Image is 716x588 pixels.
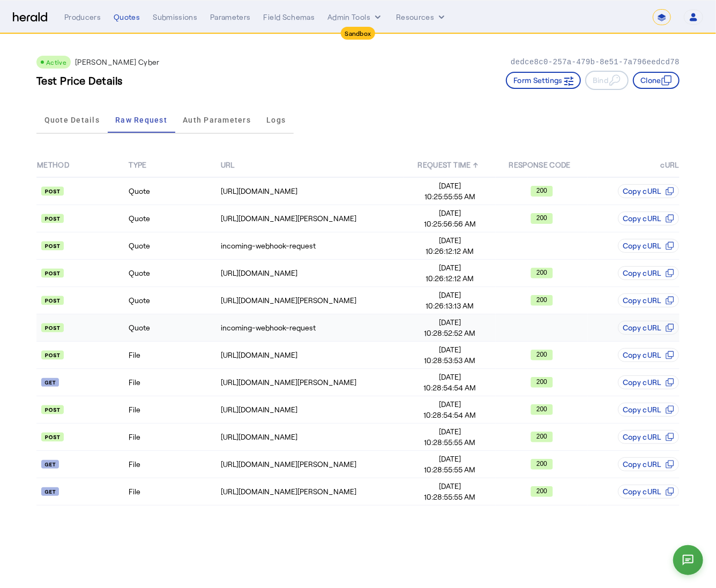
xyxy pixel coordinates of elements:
[405,235,495,246] span: [DATE]
[341,27,376,40] div: Sandbox
[405,399,495,410] span: [DATE]
[405,290,495,300] span: [DATE]
[405,481,495,492] span: [DATE]
[221,459,404,470] div: [URL][DOMAIN_NAME][PERSON_NAME]
[153,12,197,22] div: Submissions
[221,486,404,497] div: [URL][DOMAIN_NAME][PERSON_NAME]
[633,72,680,89] button: Clone
[618,293,679,307] button: Copy cURL
[618,485,679,499] button: Copy cURL
[183,116,251,124] span: Auth Parameters
[128,369,220,396] td: File
[405,273,495,284] span: 10:26:12:12 AM
[536,269,547,276] text: 200
[115,116,167,124] span: Raw Request
[496,153,587,177] th: RESPONSE CODE
[536,351,547,358] text: 200
[221,432,404,442] div: [URL][DOMAIN_NAME]
[585,71,629,90] button: Bind
[128,342,220,369] td: File
[221,186,404,197] div: [URL][DOMAIN_NAME]
[405,454,495,464] span: [DATE]
[405,426,495,437] span: [DATE]
[405,410,495,420] span: 10:28:54:54 AM
[618,266,679,280] button: Copy cURL
[588,153,680,177] th: cURL
[536,187,547,194] text: 200
[536,433,547,440] text: 200
[405,317,495,328] span: [DATE]
[536,214,547,222] text: 200
[128,396,220,424] td: File
[405,464,495,475] span: 10:28:55:55 AM
[506,72,581,89] button: Form Settings
[266,116,286,124] span: Logs
[536,378,547,386] text: 200
[536,296,547,304] text: 200
[511,57,680,67] p: dedce8c0-257a-479b-8e51-7a796eedcd78
[75,57,160,67] p: [PERSON_NAME] Cyber
[618,239,679,253] button: Copy cURL
[221,213,404,224] div: [URL][DOMAIN_NAME][PERSON_NAME]
[618,321,679,335] button: Copy cURL
[128,260,220,287] td: Quote
[221,322,404,333] div: incoming-webhook-request
[618,212,679,225] button: Copy cURL
[404,153,496,177] th: REQUEST TIME
[405,262,495,273] span: [DATE]
[114,12,140,22] div: Quotes
[36,73,123,88] h3: Test Price Details
[128,424,220,451] td: File
[221,404,404,415] div: [URL][DOMAIN_NAME]
[221,377,404,388] div: [URL][DOMAIN_NAME][PERSON_NAME]
[536,487,547,495] text: 200
[128,314,220,342] td: Quote
[618,375,679,389] button: Copy cURL
[221,268,404,278] div: [URL][DOMAIN_NAME]
[405,246,495,257] span: 10:26:12:12 AM
[221,350,404,360] div: [URL][DOMAIN_NAME]
[405,372,495,382] span: [DATE]
[44,116,100,124] span: Quote Details
[128,451,220,478] td: File
[128,177,220,205] td: Quote
[405,300,495,311] span: 10:26:13:13 AM
[618,457,679,471] button: Copy cURL
[264,12,315,22] div: Field Schemas
[536,405,547,413] text: 200
[618,184,679,198] button: Copy cURL
[221,295,404,306] div: [URL][DOMAIN_NAME][PERSON_NAME]
[36,153,128,177] th: METHOD
[221,240,404,251] div: incoming-webhook-request
[128,205,220,232] td: Quote
[405,180,495,191] span: [DATE]
[405,208,495,218] span: [DATE]
[64,12,101,22] div: Producers
[396,12,447,22] button: Resources dropdown menu
[405,382,495,393] span: 10:28:54:54 AM
[210,12,251,22] div: Parameters
[405,328,495,338] span: 10:28:52:52 AM
[473,160,478,169] span: ↑
[405,344,495,355] span: [DATE]
[128,153,220,177] th: TYPE
[128,478,220,506] td: File
[405,492,495,502] span: 10:28:55:55 AM
[46,58,66,66] span: Active
[618,348,679,362] button: Copy cURL
[618,403,679,417] button: Copy cURL
[13,12,47,22] img: Herald Logo
[405,218,495,229] span: 10:25:56:56 AM
[405,355,495,366] span: 10:28:53:53 AM
[405,191,495,202] span: 10:25:55:55 AM
[128,232,220,260] td: Quote
[128,287,220,314] td: Quote
[618,430,679,444] button: Copy cURL
[405,437,495,448] span: 10:28:55:55 AM
[536,460,547,468] text: 200
[220,153,404,177] th: URL
[327,12,383,22] button: internal dropdown menu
